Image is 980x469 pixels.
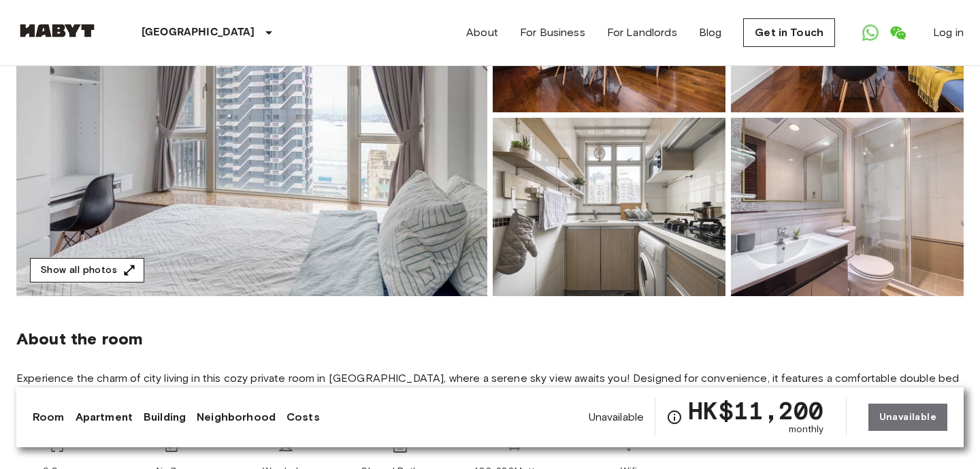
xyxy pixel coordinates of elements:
[520,25,585,41] a: For Business
[743,18,835,47] a: Get in Touch
[589,410,644,425] span: Unavailable
[16,329,964,349] span: About the room
[466,25,498,41] a: About
[699,25,722,41] a: Blog
[688,398,823,423] span: HK$11,200
[30,258,144,283] button: Show all photos
[16,371,964,416] span: Experience the charm of city living in this cozy private room in [GEOGRAPHIC_DATA], where a seren...
[16,24,98,37] img: Habyt
[857,19,884,46] a: Open WhatsApp
[493,118,725,296] img: Picture of unit HK-01-028-001-01
[933,25,964,41] a: Log in
[197,409,276,425] a: Neighborhood
[144,409,186,425] a: Building
[666,409,683,425] svg: Check cost overview for full price breakdown. Please note that discounts apply to new joiners onl...
[33,409,65,425] a: Room
[76,409,133,425] a: Apartment
[607,25,677,41] a: For Landlords
[731,118,964,296] img: Picture of unit HK-01-028-001-01
[789,423,824,436] span: monthly
[142,25,255,41] p: [GEOGRAPHIC_DATA]
[287,409,320,425] a: Costs
[884,19,911,46] a: Open WeChat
